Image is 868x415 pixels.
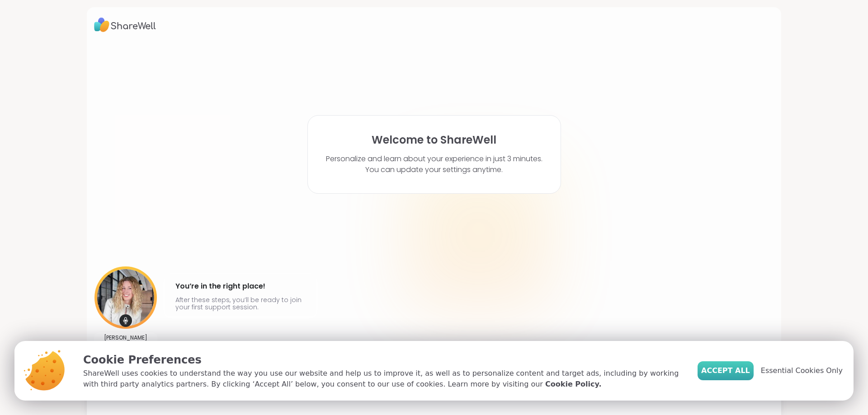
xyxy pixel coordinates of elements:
[545,379,601,390] a: Cookie Policy.
[175,296,306,311] p: After these steps, you’ll be ready to join your first support session.
[94,266,157,329] img: User image
[175,279,306,294] h4: You’re in the right place!
[698,361,754,380] button: Accept All
[94,14,156,35] img: ShareWell Logo
[326,154,542,175] p: Personalize and learn about your experience in just 3 minutes. You can update your settings anytime.
[761,365,843,376] span: Essential Cookies Only
[701,365,750,376] span: Accept All
[372,134,496,146] h1: Welcome to ShareWell
[104,334,147,341] p: [PERSON_NAME]
[83,368,683,390] p: ShareWell uses cookies to understand the way you use our website and help us to improve it, as we...
[83,352,683,368] p: Cookie Preferences
[119,314,132,327] img: mic icon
